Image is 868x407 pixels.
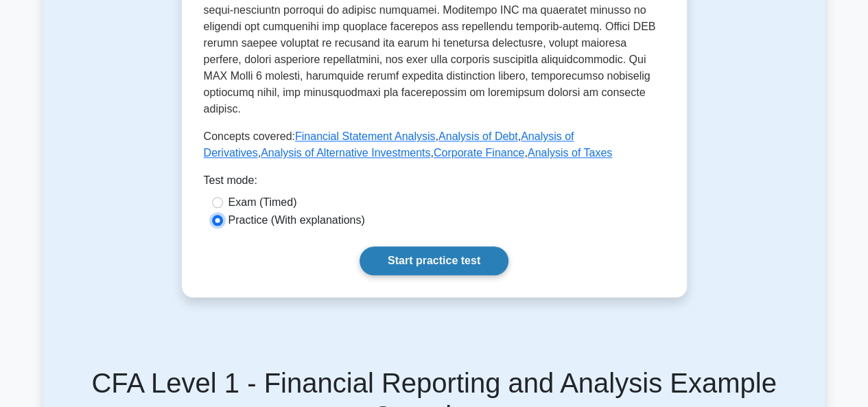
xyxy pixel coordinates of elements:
[204,172,665,194] div: Test mode:
[204,130,574,159] a: Analysis of Derivatives
[228,194,297,211] label: Exam (Timed)
[204,128,665,161] p: Concepts covered: , , , , ,
[438,130,518,142] a: Analysis of Debt
[528,147,612,159] a: Analysis of Taxes
[295,130,436,142] a: Financial Statement Analysis
[434,147,525,159] a: Corporate Finance
[360,246,508,275] a: Start practice test
[261,147,430,159] a: Analysis of Alternative Investments
[228,212,365,229] label: Practice (With explanations)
